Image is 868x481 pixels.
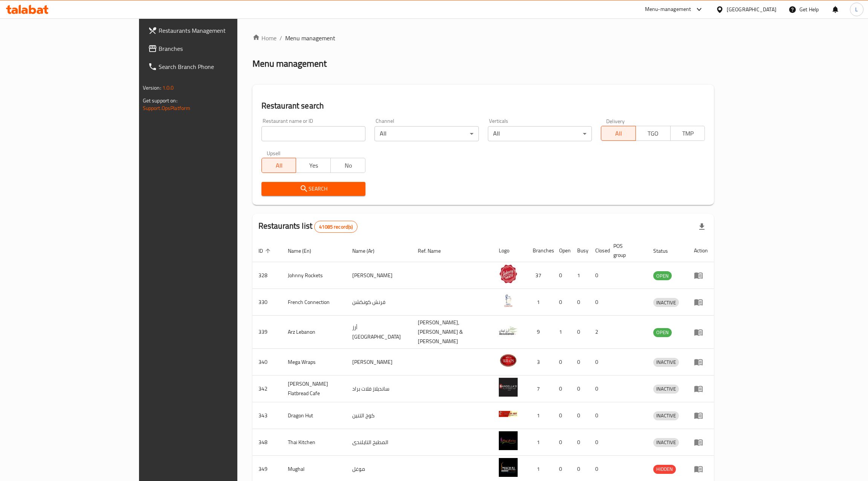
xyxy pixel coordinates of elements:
img: Sandella's Flatbread Cafe [499,378,518,397]
span: Restaurants Management [159,26,278,35]
td: 0 [571,349,589,376]
div: Export file [693,218,711,236]
td: أرز [GEOGRAPHIC_DATA] [346,316,412,349]
span: HIDDEN [653,465,676,473]
h2: Menu management [252,58,327,70]
div: Menu-management [645,5,691,14]
h2: Restaurant search [261,100,705,111]
td: المطبخ التايلندى [346,429,412,456]
div: Menu [694,298,708,307]
td: سانديلاز فلات براد [346,376,412,402]
div: INACTIVE [653,411,679,420]
th: Busy [571,239,589,262]
td: 0 [589,376,607,402]
a: Branches [142,40,284,58]
td: 7 [527,376,553,402]
span: Search Branch Phone [159,62,278,71]
td: [PERSON_NAME] Flatbread Cafe [282,376,347,402]
span: TMP [674,128,702,139]
span: INACTIVE [653,298,679,307]
button: No [330,158,365,173]
span: TGO [639,128,668,139]
button: TGO [636,126,671,141]
td: فرنش كونكشن [346,289,412,316]
th: Logo [493,239,527,262]
label: Upsell [267,150,281,156]
div: Menu [694,464,708,473]
td: 1 [527,289,553,316]
td: 3 [527,349,553,376]
td: [PERSON_NAME] [346,349,412,376]
span: Menu management [285,34,335,43]
td: [PERSON_NAME],[PERSON_NAME] & [PERSON_NAME] [412,316,493,349]
td: 0 [553,289,571,316]
td: 1 [527,429,553,456]
span: All [604,128,633,139]
td: 0 [589,402,607,429]
button: All [601,126,636,141]
td: [PERSON_NAME] [346,262,412,289]
span: 1.0.0 [162,83,174,93]
td: 0 [571,376,589,402]
div: Menu [694,271,708,280]
th: Branches [527,239,553,262]
span: Status [653,246,678,255]
nav: breadcrumb [252,34,714,43]
td: French Connection [282,289,347,316]
td: 0 [553,402,571,429]
div: INACTIVE [653,358,679,367]
a: Restaurants Management [142,21,284,40]
img: Dragon Hut [499,405,518,423]
div: Menu [694,384,708,393]
img: Thai Kitchen [499,431,518,450]
td: 0 [553,349,571,376]
td: 0 [571,402,589,429]
div: Menu [694,411,708,420]
td: 0 [553,429,571,456]
span: Name (Ar) [352,246,384,255]
td: 0 [553,376,571,402]
td: كوخ التنين [346,402,412,429]
div: [GEOGRAPHIC_DATA] [727,5,776,14]
span: Ref. Name [418,246,451,255]
td: Mega Wraps [282,349,347,376]
td: 1 [553,316,571,349]
td: 0 [571,289,589,316]
td: 0 [571,316,589,349]
td: 0 [589,429,607,456]
h2: Restaurants list [258,220,358,233]
th: Open [553,239,571,262]
span: All [265,160,293,171]
span: INACTIVE [653,385,679,393]
button: Yes [296,158,331,173]
span: Branches [159,44,278,53]
span: Version: [143,83,161,93]
td: 0 [589,349,607,376]
td: 0 [553,262,571,289]
button: All [261,158,296,173]
td: Johnny Rockets [282,262,347,289]
span: Search [267,184,359,194]
div: HIDDEN [653,465,676,474]
span: No [334,160,362,171]
span: OPEN [653,272,672,280]
div: Total records count [314,221,358,233]
a: Search Branch Phone [142,58,284,76]
img: Mughal [499,458,518,477]
span: INACTIVE [653,438,679,447]
div: Menu [694,438,708,447]
td: 0 [571,429,589,456]
img: Mega Wraps [499,351,518,370]
td: 0 [589,289,607,316]
div: All [488,126,592,141]
div: Menu [694,328,708,337]
span: Name (En) [288,246,321,255]
div: All [374,126,478,141]
button: Search [261,182,365,196]
img: Johnny Rockets [499,264,518,283]
span: INACTIVE [653,411,679,420]
td: 1 [571,262,589,289]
